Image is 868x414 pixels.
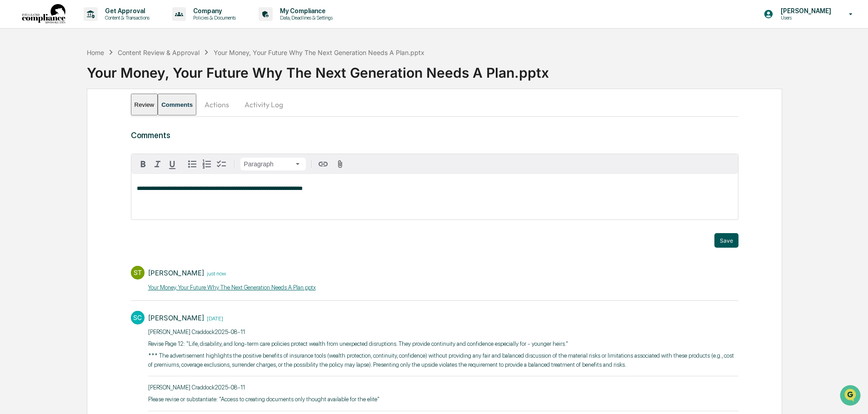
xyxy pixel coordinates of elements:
div: [PERSON_NAME] [148,269,204,277]
time: Monday, August 11, 2025 at 7:37:01 AM [204,314,223,322]
h3: Comments [131,130,738,140]
a: 🔎Data Lookup [5,128,61,145]
p: Get Approval [98,7,154,15]
p: ​ [148,283,316,292]
button: Start new chat [155,72,165,83]
button: Activity Log [237,94,290,115]
a: Powered byPylon [64,154,110,161]
div: Home [87,49,104,56]
span: Pylon [90,154,110,161]
p: Content & Transactions [98,15,154,21]
p: ​Revise Page 12: "Life, disability, and long-term care policies protect wealth from unexpected di... [148,339,738,349]
p: Company [186,7,240,15]
iframe: Open customer support [839,384,863,409]
div: 🖐️ [9,115,16,123]
button: Review [131,94,158,115]
p: [PERSON_NAME] Craddock2025-08-11 [148,328,738,337]
div: Your Money, Your Future Why The Next Generation Needs A Plan.pptx [214,49,424,56]
input: Clear [24,41,150,51]
button: Italic [150,157,165,171]
div: Content Review & Approval [118,49,200,56]
span: Preclearance [18,115,59,124]
p: Users [773,15,836,21]
button: Block type [240,158,306,170]
div: secondary tabs example [131,94,738,115]
button: Bold [136,157,150,171]
div: ST [131,266,145,279]
p: [PERSON_NAME] Craddock2025-08-11 [148,383,738,392]
p: How can we help? [9,19,165,34]
button: Save [714,233,738,248]
button: Comments [158,94,196,115]
p: *** The advertisement highlights the positive benefits of insurance tools (wealth protection, con... [148,351,738,369]
div: 🗄️ [66,115,73,123]
div: Start new chat [31,70,149,79]
div: [PERSON_NAME] [148,314,204,322]
p: Policies & Documents [186,15,240,21]
a: 🖐️Preclearance [5,111,62,127]
span: Attestations [75,115,113,124]
time: Tuesday, August 12, 2025 at 12:05:50 PM [204,269,226,277]
span: Data Lookup [18,132,57,141]
div: SC [131,311,145,324]
p: [PERSON_NAME] [773,7,836,15]
button: Attach files [332,158,348,170]
a: Your Money, Your Future Why The Next Generation Needs A Plan.pptx [148,284,316,291]
img: logo [22,4,65,25]
p: My Compliance [273,7,337,15]
div: We're available if you need us! [31,79,115,86]
button: Actions [196,94,237,115]
button: Underline [165,157,180,171]
p: Data, Deadlines & Settings [273,15,337,21]
a: 🗄️Attestations [62,111,116,127]
div: Your Money, Your Future Why The Next Generation Needs A Plan.pptx [87,57,868,81]
p: ​Please revise or substantiate: "Access to creating documents only thought available for the elite" [148,395,738,404]
img: 1746055101610-c473b297-6a78-478c-a979-82029cc54cd1 [9,70,25,86]
div: 🔎 [9,133,16,140]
